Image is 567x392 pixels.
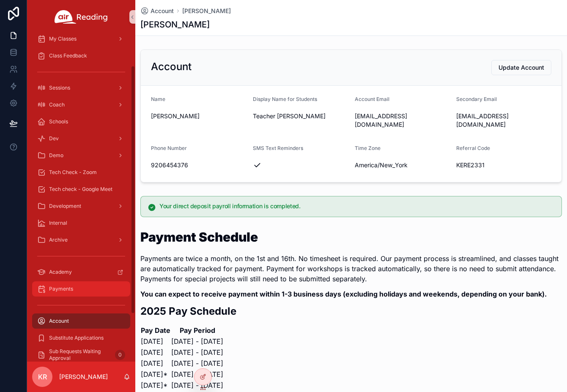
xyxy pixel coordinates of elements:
[151,161,246,169] span: 9206454376
[32,31,130,46] a: My Classes
[151,60,192,73] h2: Account
[32,131,130,146] a: Dev
[38,372,47,382] span: KR
[140,290,547,298] strong: You can expect to receive payment within 1-3 business days (excluding holidays and weekends, depe...
[151,96,165,102] span: Name
[32,80,130,95] a: Sessions
[140,19,210,30] h1: [PERSON_NAME]
[171,380,224,391] td: [DATE] - [DATE]
[49,118,68,125] span: Schools
[182,7,231,15] a: [PERSON_NAME]
[32,97,130,112] a: Coach
[49,35,77,42] span: My Classes
[355,96,389,102] span: Account Email
[32,232,130,248] a: Archive
[32,347,130,362] a: Sub Requests Waiting Approval0
[49,101,65,108] span: Coach
[140,325,171,336] th: Pay Date
[32,215,130,231] a: Internal
[115,350,125,360] div: 0
[49,135,59,142] span: Dev
[49,237,68,243] span: Archive
[491,60,551,75] button: Update Account
[171,336,224,347] td: [DATE] - [DATE]
[140,7,174,15] a: Account
[140,358,171,369] td: [DATE]
[499,63,544,72] span: Update Account
[140,380,171,391] td: [DATE]*
[49,52,87,59] span: Class Feedback
[171,358,224,369] td: [DATE] - [DATE]
[49,335,104,341] span: Substitute Applications
[32,330,130,346] a: Substitute Applications
[456,112,551,129] span: [EMAIL_ADDRESS][DOMAIN_NAME]
[32,48,130,63] a: Class Feedback
[159,203,555,209] h5: Your direct deposit payroll information is completed.
[27,34,135,362] div: scrollable content
[140,231,562,243] h1: Payment Schedule
[355,161,408,169] span: America/New_York
[171,325,224,336] th: Pay Period
[32,148,130,163] a: Demo
[32,313,130,329] a: Account
[456,161,551,169] span: KERE2331
[253,145,303,151] span: SMS Text Reminders
[32,281,130,297] a: Payments
[49,286,73,292] span: Payments
[140,347,171,358] td: [DATE]
[140,304,562,318] h2: 2025 Pay Schedule
[55,10,108,24] img: App logo
[49,186,112,193] span: Tech check - Google Meet
[49,84,70,91] span: Sessions
[32,264,130,280] a: Academy
[253,112,348,120] span: Teacher [PERSON_NAME]
[140,369,171,380] td: [DATE]*
[151,145,187,151] span: Phone Number
[59,373,108,381] p: [PERSON_NAME]
[32,165,130,180] a: Tech Check - Zoom
[171,369,224,380] td: [DATE] - [DATE]
[49,348,112,362] span: Sub Requests Waiting Approval
[49,220,67,226] span: Internal
[49,269,72,275] span: Academy
[171,347,224,358] td: [DATE] - [DATE]
[32,114,130,129] a: Schools
[49,203,81,210] span: Development
[456,96,497,102] span: Secondary Email
[49,318,69,324] span: Account
[355,145,381,151] span: Time Zone
[151,7,174,15] span: Account
[151,112,246,120] span: [PERSON_NAME]
[140,336,171,347] td: [DATE]
[253,96,317,102] span: Display Name for Students
[32,199,130,214] a: Development
[49,152,63,159] span: Demo
[32,182,130,197] a: Tech check - Google Meet
[456,145,490,151] span: Referral Code
[355,112,450,129] span: [EMAIL_ADDRESS][DOMAIN_NAME]
[140,253,562,284] p: Payments are twice a month, on the 1st and 16th. No timesheet is required. Our payment process is...
[49,169,97,176] span: Tech Check - Zoom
